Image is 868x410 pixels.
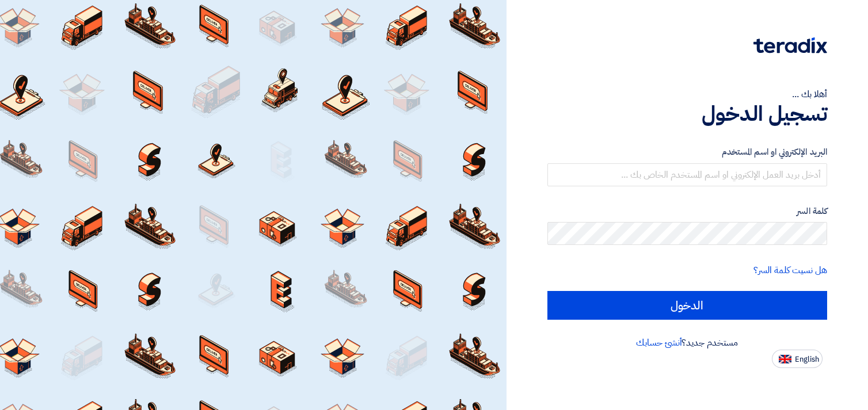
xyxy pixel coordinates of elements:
label: كلمة السر [547,205,827,218]
span: English [795,355,819,363]
img: Teradix logo [753,37,827,53]
input: أدخل بريد العمل الإلكتروني او اسم المستخدم الخاص بك ... [547,163,827,186]
label: البريد الإلكتروني او اسم المستخدم [547,145,827,159]
h1: تسجيل الدخول [547,101,827,127]
a: أنشئ حسابك [636,336,682,350]
input: الدخول [547,291,827,320]
div: مستخدم جديد؟ [547,336,827,350]
a: هل نسيت كلمة السر؟ [753,263,827,277]
button: English [772,350,823,368]
div: أهلا بك ... [547,87,827,101]
img: en-US.png [779,355,791,363]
